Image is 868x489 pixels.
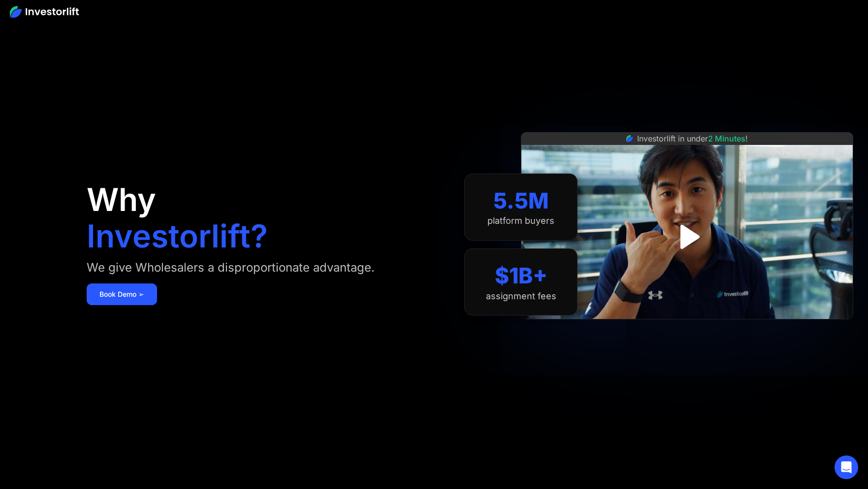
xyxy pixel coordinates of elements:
div: platform buyers [487,215,554,226]
div: We give Wholesalers a disproportionate advantage. [87,260,375,276]
div: Investorlift in under ! [637,133,748,144]
h1: Investorlift? [87,220,268,252]
a: open lightbox [665,215,709,259]
div: Open Intercom Messenger [835,455,858,479]
div: 5.5M [493,188,549,214]
iframe: Customer reviews powered by Trustpilot [613,324,761,336]
a: Book Demo ➢ [87,283,157,305]
span: 2 Minutes [708,134,745,143]
h1: Why [87,184,156,215]
div: assignment fees [486,291,556,302]
div: $1B+ [495,263,547,289]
